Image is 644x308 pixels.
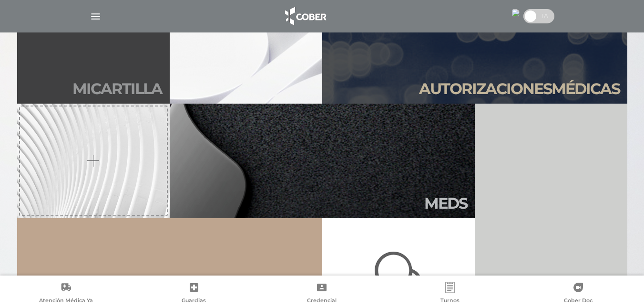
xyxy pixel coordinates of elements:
img: 24613 [512,9,520,17]
a: Guardias [130,282,258,306]
img: Cober_menu-lines-white.svg [90,11,102,22]
span: Credencial [307,297,337,306]
a: Meds [170,104,475,218]
h2: Mi car tilla [72,80,162,98]
h2: Autori zaciones médicas [419,80,620,98]
a: Turnos [386,282,514,306]
h2: Meds [424,194,467,212]
a: Atención Médica Ya [2,282,130,306]
span: Guardias [182,297,206,306]
span: Cober Doc [564,297,593,306]
span: Atención Médica Ya [39,297,93,306]
a: Credencial [258,282,386,306]
img: logo_cober_home-white.png [280,5,330,28]
span: Turnos [440,297,460,306]
a: Cober Doc [514,282,642,306]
